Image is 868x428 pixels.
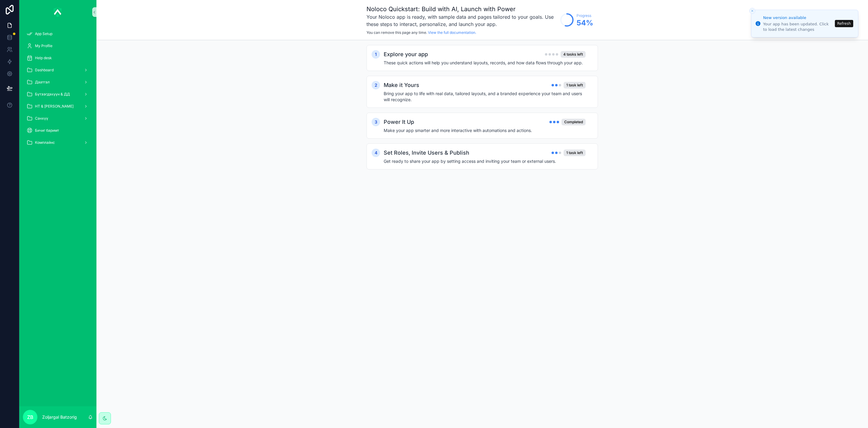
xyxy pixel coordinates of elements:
span: Dashboard [35,68,54,72]
a: Санхүү [23,113,93,124]
span: My Profile [35,43,52,48]
button: Close toast [749,8,755,14]
span: Даатгал [35,80,50,85]
a: Комплайнс [23,137,93,148]
a: Help desk [23,53,93,63]
span: Help desk [35,56,52,60]
span: Бүтээгдэхүүн & ДД [35,92,70,97]
a: Даатгал [23,77,93,88]
a: Dashboard [23,65,93,76]
div: scrollable content [19,24,96,156]
span: Комплайнс [35,140,55,145]
span: НТ & [PERSON_NAME] [35,104,74,109]
div: New version available [763,15,833,21]
h1: Noloco Quickstart: Build with AI, Launch with Power [366,5,557,13]
button: Refresh [835,20,853,27]
span: You can remove this page any time. [366,30,427,35]
h3: Your Noloco app is ready, with sample data and pages tailored to your goals. Use these steps to i... [366,13,557,28]
a: Бичиг баримт [23,125,93,136]
span: Санхүү [35,116,48,121]
a: НТ & [PERSON_NAME] [23,101,93,112]
span: Progress [577,13,593,18]
a: View the full documentation. [428,30,476,35]
span: ZB [27,414,33,421]
a: App Setup [23,28,93,39]
div: Your app has been updated. Click to load the latest changes [763,21,833,32]
p: Zoljargal Batzorig [42,414,77,420]
a: Бүтээгдэхүүн & ДД [23,89,93,100]
span: App Setup [35,31,52,36]
span: Бичиг баримт [35,128,59,133]
img: App logo [54,7,62,17]
a: My Profile [23,40,93,51]
span: 54 % [577,18,593,28]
